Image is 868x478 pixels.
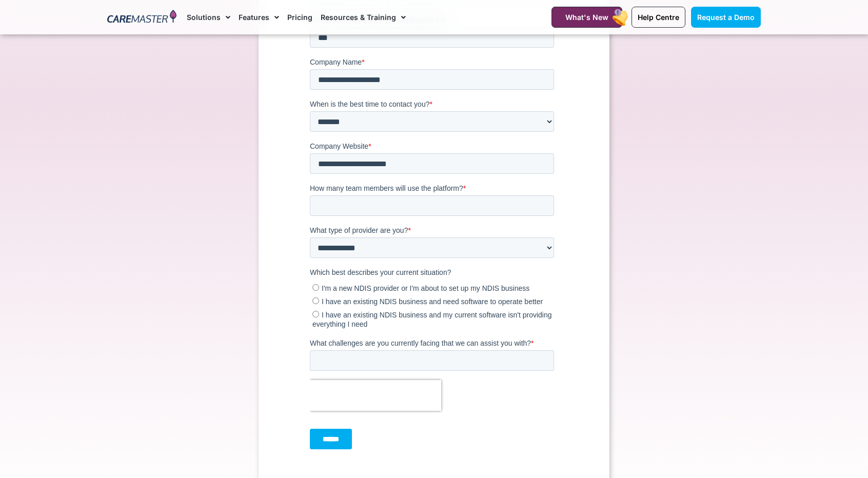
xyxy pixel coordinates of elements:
span: Request a Demo [697,13,755,22]
a: Request a Demo [691,7,761,28]
a: Help Centre [632,7,685,28]
img: CareMaster Logo [107,10,176,25]
span: Help Centre [638,13,679,22]
a: What's New [551,7,622,28]
span: What's New [565,13,608,22]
